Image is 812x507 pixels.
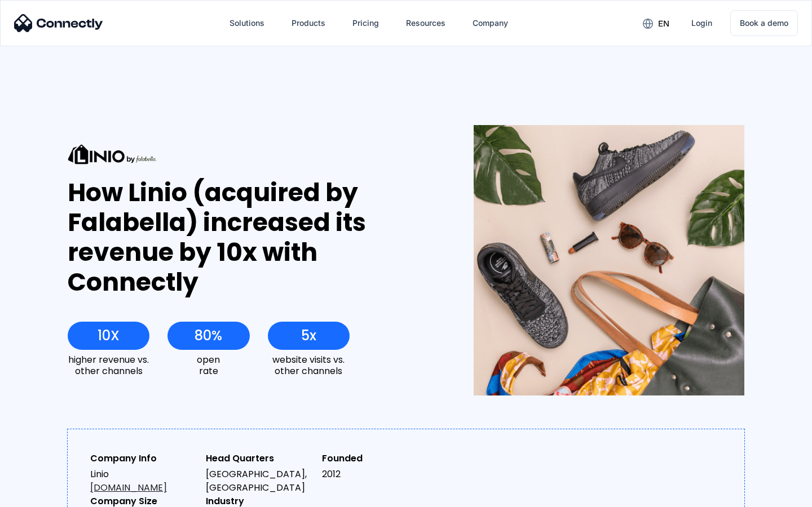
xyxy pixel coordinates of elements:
div: 80% [195,328,222,344]
div: Company [473,15,508,31]
div: higher revenue vs. other channels [68,354,149,376]
div: Products [292,15,325,31]
div: Linio [90,468,197,495]
div: Founded [322,452,429,465]
div: Head Quarters [206,452,312,465]
img: Connectly Logo [14,14,103,32]
div: 2012 [322,468,429,481]
div: Pricing [352,15,379,31]
ul: Language list [23,487,68,503]
div: Company Info [90,452,197,465]
div: 10X [98,328,120,344]
a: [DOMAIN_NAME] [90,481,167,494]
div: 5x [301,328,316,344]
div: en [658,16,669,32]
div: Solutions [230,15,264,31]
div: Login [691,15,712,31]
a: Login [682,10,721,37]
div: [GEOGRAPHIC_DATA], [GEOGRAPHIC_DATA] [206,468,312,495]
aside: Language selected: English [11,487,68,503]
a: Book a demo [730,10,798,36]
a: Pricing [343,10,388,37]
div: Resources [406,15,445,31]
div: How Linio (acquired by Falabella) increased its revenue by 10x with Connectly [68,178,433,297]
div: website visits vs. other channels [268,354,350,376]
div: open rate [167,354,249,376]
